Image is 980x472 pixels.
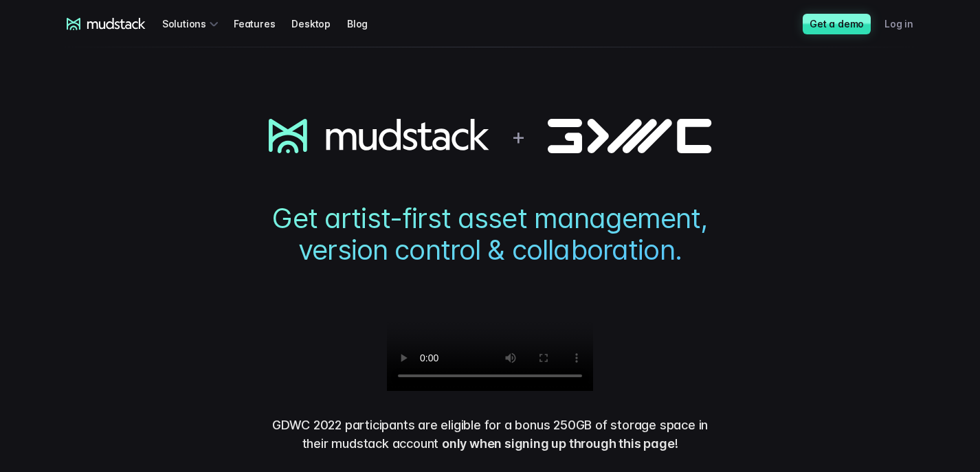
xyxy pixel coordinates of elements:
div: Solutions [162,11,223,36]
span: + [511,123,526,150]
span: Get artist-first asset management, version control & collaboration. [271,203,709,266]
a: Features [234,11,291,36]
a: Get a demo [803,14,871,34]
img: mudstack logo [269,119,489,153]
span: only when signing up through this page [442,436,674,451]
img: gdwc logo [548,119,712,153]
p: GDWC 2022 participants are eligible for a bonus 250GB of storage space in their mudstack account ! [271,416,709,453]
a: Desktop [291,11,347,36]
a: Log in [884,11,930,36]
a: Blog [347,11,384,36]
a: mudstack logo [67,18,146,30]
